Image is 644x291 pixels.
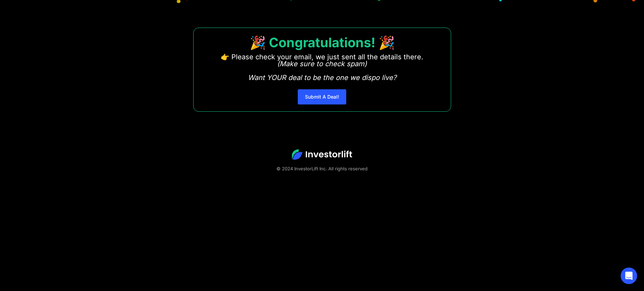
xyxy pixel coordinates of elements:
[248,60,396,82] em: (Make sure to check spam) Want YOUR deal to be the one we dispo live?
[298,89,346,104] a: Submit A Deal!
[621,268,637,284] div: Open Intercom Messenger
[250,34,395,50] strong: 🎉 Congratulations! 🎉
[24,165,620,172] div: © 2024 InvestorLift Inc. All rights reserved
[221,53,423,81] p: 👉 Please check your email, we just sent all the details there. ‍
